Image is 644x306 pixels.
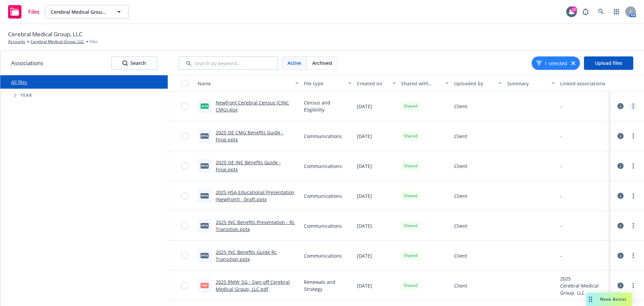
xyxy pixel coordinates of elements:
span: [DATE] [357,282,372,289]
span: [DATE] [357,133,372,140]
div: Tree Example [0,89,168,102]
div: - [560,133,562,140]
input: Toggle Row Selected [181,252,188,259]
div: Search [122,57,146,70]
a: Newfront Cerebral Census (CINC CMG).xlsx [216,99,289,113]
div: - [560,222,562,229]
div: Uploaded by [454,80,494,87]
button: Uploaded by [451,75,504,91]
div: Summary [507,80,547,87]
span: Upload files [595,60,622,66]
div: Created on [357,80,388,87]
a: 2025 INC Benefits Guide RL Transition.pptx [216,249,277,262]
span: Year [20,93,32,97]
span: pptx [201,163,209,168]
a: Switch app [610,5,623,18]
svg: Search [122,60,128,66]
span: Renewals and Strategy [304,278,352,293]
button: Created on [354,75,398,91]
a: Report a Bug [579,5,592,18]
div: - [560,103,562,110]
a: more [629,252,637,260]
button: Linked associations [557,75,610,91]
span: Nova Assist [600,296,627,302]
span: Client [454,103,467,110]
span: Communications [304,133,342,140]
input: Toggle Row Selected [181,282,188,289]
input: Toggle Row Selected [181,222,188,229]
span: Communications [304,163,342,170]
button: 1 selected [536,60,567,67]
a: more [629,132,637,140]
span: pptx [201,223,209,228]
span: Shared [404,133,417,139]
span: Shared [404,253,417,259]
span: Files [90,39,98,45]
a: Search [594,5,608,18]
span: [DATE] [357,163,372,170]
span: Associations [11,59,43,68]
input: Search by keyword... [179,56,278,70]
span: Client [454,222,467,229]
span: Shared [404,223,417,229]
span: [DATE] [357,103,372,110]
span: Communications [304,192,342,200]
span: pptx [201,253,209,258]
button: Nova Assist [586,293,632,306]
div: Drag to move [586,293,595,306]
input: Toggle Row Selected [181,103,188,110]
span: pptx [201,133,209,138]
div: Linked associations [560,80,608,87]
a: Files [5,2,42,21]
span: [DATE] [357,192,372,200]
span: [DATE] [357,252,372,259]
button: Name [195,75,301,91]
button: File type [301,75,354,91]
a: more [629,192,637,200]
button: Summary [504,75,557,91]
span: xlsx [201,103,209,108]
div: Cerebral Medical Group, LLC [560,282,608,296]
span: Client [454,192,467,200]
span: Files [28,9,40,14]
span: Shared [404,163,417,169]
a: Accounts [8,39,25,45]
span: Communications [304,252,342,259]
div: Name [198,80,291,87]
span: Census and Eligibility [304,99,352,113]
span: Client [454,133,467,140]
span: Shared [404,193,417,199]
input: Toggle Row Selected [181,163,188,169]
div: 12 [571,6,577,12]
a: 2025 HSA Educational Presentation (Newfront) - Draft.pptx [216,189,294,203]
a: All files [11,79,27,85]
span: Client [454,252,467,259]
span: pptx [201,193,209,198]
a: 2025 INC Benefits Presentation - RL Transition.pptx [216,219,295,232]
button: Cerebral Medical Group, LLC [45,5,129,18]
input: Toggle Row Selected [181,192,188,199]
span: Communications [304,222,342,229]
div: - [560,192,562,200]
button: SearchSearch [111,56,157,70]
a: 2025 OE CMG Benefits Guide - Final.pptx [216,129,283,143]
div: Shared with client [401,80,441,87]
span: Client [454,282,467,289]
button: Upload files [584,56,633,70]
span: Cerebral Medical Group, LLC [8,30,83,39]
a: 2025 RMW_SG - Sign-off Cerebral Medical Group, LLC.pdf [216,279,290,292]
div: - [560,252,562,259]
span: Client [454,163,467,170]
div: File type [304,80,344,87]
span: Shared [404,103,417,109]
span: pdf [201,283,209,288]
span: [DATE] [357,222,372,229]
div: 2025 [560,275,608,282]
a: more [629,222,637,230]
a: more [629,102,637,110]
div: - [560,163,562,170]
button: Shared with client [398,75,451,91]
a: 2025 OE INC Benefits Guide - Final.pptx [216,159,281,173]
span: Cerebral Medical Group, LLC [51,8,109,15]
span: Archived [312,59,332,67]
